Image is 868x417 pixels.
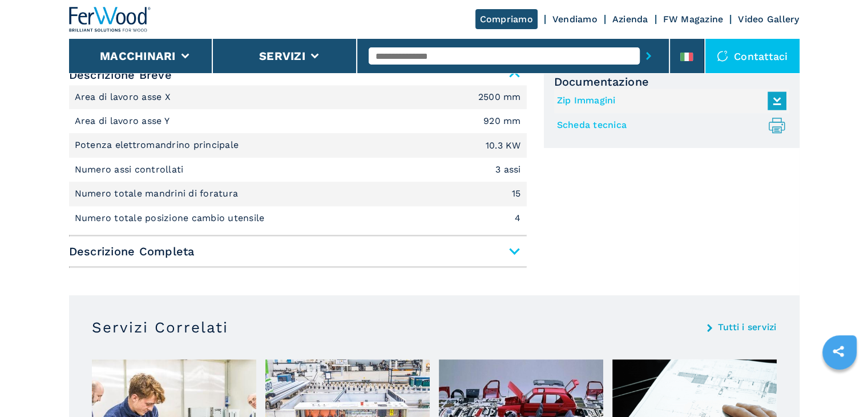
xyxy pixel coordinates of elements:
a: Zip Immagini [557,91,781,110]
a: Vendiamo [552,14,597,25]
em: 2500 mm [478,93,521,102]
p: Numero totale posizione cambio utensile [75,212,268,224]
span: Descrizione Breve [69,65,527,85]
img: Contattaci [717,50,728,62]
span: Documentazione [554,75,789,89]
a: FW Magazine [663,14,724,25]
h3: Servizi Correlati [92,318,228,336]
p: Potenza elettromandrino principale [75,139,242,151]
button: Macchinari [100,49,176,63]
button: Servizi [259,49,305,63]
em: 920 mm [483,117,521,126]
em: 4 [515,214,520,223]
a: Azienda [612,14,648,25]
span: Descrizione Completa [69,241,527,262]
p: Area di lavoro asse X [75,91,174,103]
a: Compriamo [475,9,538,29]
p: Area di lavoro asse Y [75,115,173,127]
a: Video Gallery [738,14,799,25]
iframe: Chat [819,366,859,408]
em: 10.3 KW [486,141,521,150]
em: 15 [512,189,521,198]
img: Ferwood [69,7,151,32]
div: Descrizione Breve [69,85,527,230]
p: Numero assi controllati [75,163,187,176]
div: Contattaci [705,39,800,73]
p: Numero totale mandrini di foratura [75,187,241,200]
button: submit-button [640,43,657,69]
a: Tutti i servizi [718,323,777,332]
em: 3 assi [495,165,521,174]
a: Scheda tecnica [557,116,781,135]
a: sharethis [824,337,853,366]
